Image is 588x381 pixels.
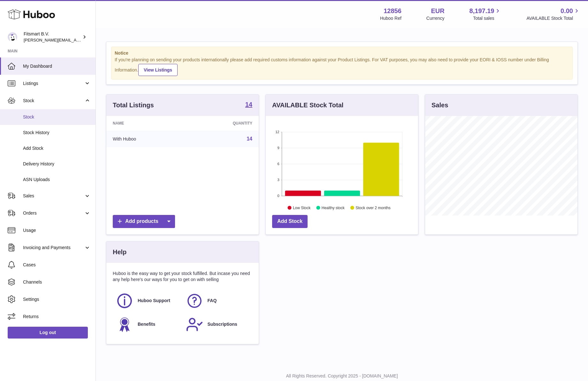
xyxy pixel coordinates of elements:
span: My Dashboard [23,63,91,69]
div: If you're planning on sending your products internationally please add required customs informati... [115,57,569,76]
text: 0 [277,194,279,198]
span: Returns [23,314,91,320]
span: AVAILABLE Stock Total [526,15,580,21]
th: Name [106,116,187,131]
strong: 14 [245,101,252,108]
a: Add products [113,215,175,228]
h3: Help [113,248,126,256]
span: Benefits [138,321,155,327]
span: Cases [23,262,91,268]
span: Settings [23,296,91,302]
span: Listings [23,80,84,87]
th: Quantity [187,116,259,131]
span: Channels [23,279,91,285]
span: FAQ [208,298,217,304]
text: 12 [275,130,279,134]
a: Log out [8,327,88,338]
span: Usage [23,227,91,233]
span: Sales [23,193,84,199]
text: 9 [277,146,279,150]
span: Invoicing and Payments [23,245,84,251]
span: Total sales [473,15,501,21]
span: 0.00 [561,7,573,15]
h3: Total Listings [113,101,154,110]
span: Orders [23,210,84,216]
a: FAQ [186,292,249,309]
span: [PERSON_NAME][EMAIL_ADDRESS][DOMAIN_NAME] [24,37,128,42]
h3: Sales [431,101,448,110]
h3: AVAILABLE Stock Total [272,101,343,110]
a: 14 [245,101,252,109]
span: Huboo Support [138,298,170,304]
a: 14 [247,136,252,141]
strong: Notice [115,50,569,56]
text: Stock over 2 months [355,205,390,210]
a: Subscriptions [186,316,249,333]
a: Huboo Support [116,292,179,309]
p: Huboo is the easy way to get your stock fulfilled. But incase you need any help here's our ways f... [113,271,252,283]
a: 8,197.19 Total sales [470,7,502,21]
text: Healthy stock [322,205,345,210]
span: 8,197.19 [470,7,494,15]
div: Huboo Ref [380,15,401,21]
span: Stock [23,98,84,104]
span: Add Stock [23,145,91,151]
text: Low Stock [293,205,311,210]
img: jonathan@leaderoo.com [8,32,17,42]
text: 3 [277,178,279,182]
td: With Huboo [106,131,187,147]
a: Benefits [116,316,179,333]
p: All Rights Reserved. Copyright 2025 - [DOMAIN_NAME] [101,373,583,379]
span: Stock [23,114,91,120]
text: 6 [277,162,279,166]
div: Currency [426,15,445,21]
span: Delivery History [23,161,91,167]
a: 0.00 AVAILABLE Stock Total [526,7,580,21]
span: Stock History [23,130,91,136]
strong: EUR [431,7,444,15]
span: Subscriptions [208,321,237,327]
strong: 12856 [384,7,401,15]
span: ASN Uploads [23,177,91,183]
a: Add Stock [272,215,308,228]
div: Fitsmart B.V. [24,31,81,43]
a: View Listings [138,64,178,76]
